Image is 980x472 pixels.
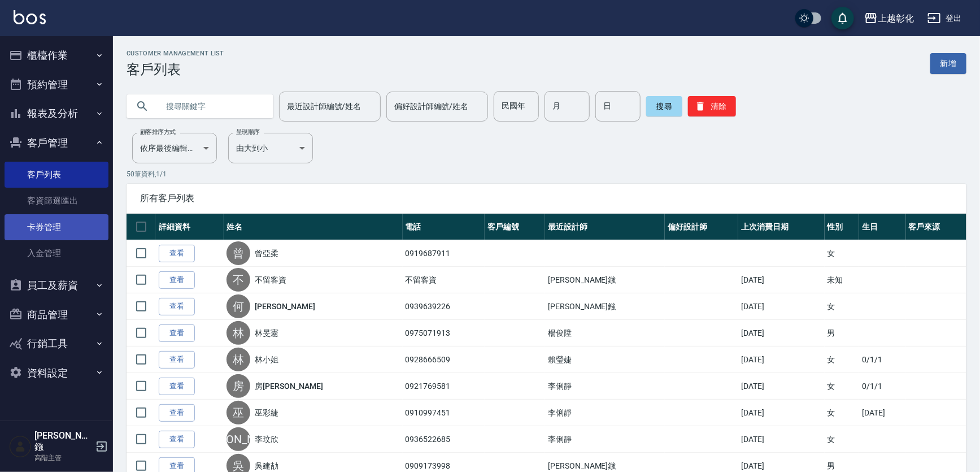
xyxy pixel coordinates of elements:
td: 賴瑩婕 [545,347,665,373]
a: 查看 [159,245,195,262]
button: 清除 [688,96,736,116]
button: 資料設定 [5,358,108,388]
td: 女 [825,373,860,400]
span: 所有客戶列表 [140,193,953,204]
div: 何 [227,295,250,318]
td: 0921769581 [403,373,485,400]
div: 曾 [227,241,250,265]
td: 未知 [825,267,860,293]
td: [DATE] [738,347,824,373]
td: 不留客資 [403,267,485,293]
a: 客資篩選匯出 [5,188,108,214]
div: 房 [227,374,250,398]
td: 李俐靜 [545,373,665,400]
button: save [831,7,854,29]
td: [DATE] [859,400,906,426]
button: 登出 [923,8,966,29]
td: 0910997451 [403,400,485,426]
div: [PERSON_NAME] [227,427,250,451]
h5: [PERSON_NAME]鏹 [34,430,92,453]
td: 女 [825,426,860,453]
div: 由大到小 [228,133,313,163]
a: 曾亞柔 [255,248,278,259]
a: 李玟欣 [255,434,278,445]
td: 0975071913 [403,320,485,347]
p: 50 筆資料, 1 / 1 [127,169,966,179]
a: 查看 [159,298,195,315]
td: 0928666509 [403,347,485,373]
a: 查看 [159,378,195,395]
a: 新增 [930,53,966,74]
a: 林小姐 [255,354,278,365]
th: 偏好設計師 [665,214,738,240]
td: 李俐靜 [545,400,665,426]
button: 上越彰化 [860,7,918,30]
th: 客戶編號 [485,214,545,240]
td: 0/1/1 [859,347,906,373]
th: 詳細資料 [156,214,224,240]
td: [PERSON_NAME]鏹 [545,293,665,320]
div: 林 [227,348,250,371]
button: 員工及薪資 [5,271,108,300]
input: 搜尋關鍵字 [158,91,264,122]
a: 查看 [159,324,195,342]
th: 客戶來源 [906,214,966,240]
td: 0939639226 [403,293,485,320]
a: 查看 [159,431,195,448]
td: 楊俊陞 [545,320,665,347]
td: 男 [825,320,860,347]
td: [DATE] [738,400,824,426]
button: 報表及分析 [5,99,108,128]
td: [DATE] [738,373,824,400]
div: 巫 [227,401,250,425]
th: 最近設計師 [545,214,665,240]
a: 客戶列表 [5,162,108,188]
td: 0/1/1 [859,373,906,400]
a: 不留客資 [255,274,286,285]
h3: 客戶列表 [127,62,224,77]
a: 卡券管理 [5,214,108,240]
a: 查看 [159,271,195,289]
h2: Customer Management List [127,50,224,57]
a: [PERSON_NAME] [255,301,315,312]
td: 女 [825,293,860,320]
p: 高階主管 [34,453,92,463]
button: 行銷工具 [5,329,108,358]
td: [DATE] [738,426,824,453]
div: 不 [227,268,250,292]
a: 巫彩緁 [255,407,278,418]
div: 依序最後編輯時間 [132,133,217,163]
button: 預約管理 [5,70,108,99]
td: 女 [825,400,860,426]
td: 0936522685 [403,426,485,453]
button: 商品管理 [5,300,108,330]
div: 林 [227,321,250,345]
button: 客戶管理 [5,128,108,158]
a: 房[PERSON_NAME] [255,380,323,392]
label: 顧客排序方式 [140,128,176,136]
td: [DATE] [738,320,824,347]
a: 林旻憲 [255,327,278,339]
td: 女 [825,240,860,267]
th: 姓名 [224,214,402,240]
td: 李俐靜 [545,426,665,453]
td: 女 [825,347,860,373]
th: 電話 [403,214,485,240]
img: Logo [14,10,46,24]
a: 查看 [159,404,195,422]
label: 呈現順序 [236,128,260,136]
button: 搜尋 [646,96,682,116]
th: 性別 [825,214,860,240]
div: 上越彰化 [878,11,914,25]
th: 上次消費日期 [738,214,824,240]
th: 生日 [859,214,906,240]
a: 吳建劼 [255,460,278,471]
td: [DATE] [738,293,824,320]
td: 0919687911 [403,240,485,267]
button: 櫃檯作業 [5,41,108,70]
a: 入金管理 [5,240,108,266]
td: [PERSON_NAME]鏹 [545,267,665,293]
img: Person [9,435,32,458]
a: 查看 [159,351,195,369]
td: [DATE] [738,267,824,293]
